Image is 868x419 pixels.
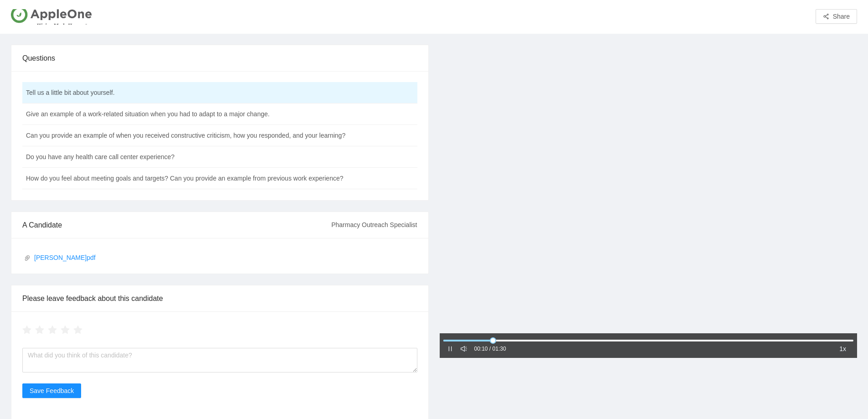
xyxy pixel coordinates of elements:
span: star [73,326,82,335]
button: share-altShare [816,9,857,24]
span: sound [461,346,467,352]
span: star [48,326,57,335]
div: Please leave feedback about this candidate [22,285,417,311]
span: 1x [839,344,846,354]
td: Give an example of a work-related situation when you had to adapt to a major change. [22,103,372,125]
td: How do you feel about meeting goals and targets? Can you provide an example from previous work ex... [22,168,372,189]
span: star [22,326,31,335]
span: star [61,326,70,335]
div: Pharmacy Outreach Specialist [331,212,417,237]
span: pause [447,346,453,352]
a: [PERSON_NAME]pdf [24,253,412,263]
span: share-alt [823,13,829,21]
div: A Candidate [22,212,331,238]
img: AppleOne US [11,6,92,28]
span: star [35,326,44,335]
span: Share [833,11,850,21]
div: Questions [22,45,417,71]
td: Do you have any health care call center experience? [22,146,372,168]
span: Save Feedback [30,386,74,396]
td: Can you provide an example of when you received constructive criticism, how you responded, and yo... [22,125,372,146]
td: Tell us a little bit about yourself. [22,82,372,103]
div: 00:10 / 01:30 [474,345,506,353]
button: Save Feedback [22,383,81,398]
span: paper-clip [24,255,31,261]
